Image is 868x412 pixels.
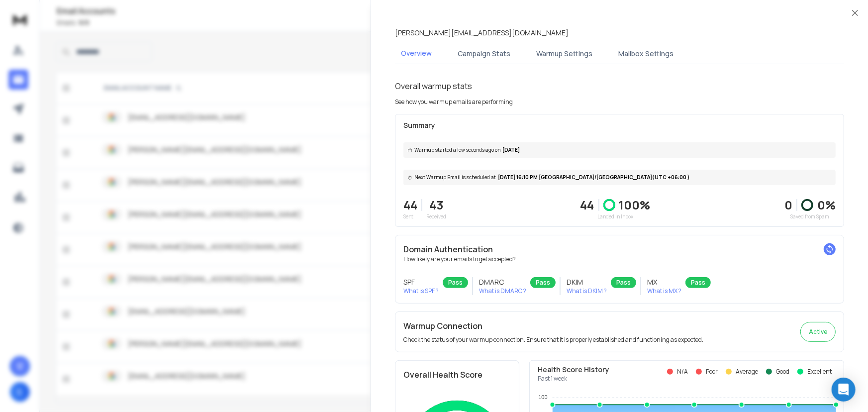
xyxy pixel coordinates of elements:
[611,277,636,288] div: Pass
[647,287,681,295] p: What is MX ?
[443,277,468,288] div: Pass
[403,287,439,295] p: What is SPF ?
[414,146,500,154] span: Warmup started a few seconds ago on
[832,378,856,402] div: Open Intercom Messenger
[647,277,681,287] h3: MX
[538,375,609,383] p: Past 1 week
[403,213,417,220] p: Sent
[685,277,711,288] div: Pass
[403,277,439,287] h3: SPF
[619,197,651,213] p: 100 %
[784,197,792,213] strong: 0
[479,277,526,287] h3: DMARC
[736,368,758,376] p: Average
[395,28,569,38] p: [PERSON_NAME][EMAIL_ADDRESS][DOMAIN_NAME]
[403,255,836,263] p: How likely are your emails to get accepted?
[479,287,526,295] p: What is DMARC ?
[580,197,594,213] p: 44
[530,43,598,65] button: Warmup Settings
[426,197,446,213] p: 43
[403,336,703,344] p: Check the status of your warmup connection. Ensure that it is properly established and functionin...
[612,43,679,65] button: Mailbox Settings
[677,368,688,376] p: N/A
[395,80,472,92] h1: Overall warmup stats
[395,98,513,106] p: See how you warmup emails are performing
[784,213,836,220] p: Saved from Spam
[395,42,438,65] button: Overview
[414,174,496,181] span: Next Warmup Email is scheduled at
[538,365,609,375] p: Health Score History
[403,197,417,213] p: 44
[403,243,836,255] h2: Domain Authentication
[530,277,556,288] div: Pass
[452,43,516,65] button: Campaign Stats
[800,322,836,342] button: Active
[807,368,832,376] p: Excellent
[706,368,718,376] p: Poor
[403,170,836,185] div: [DATE] 16:10 PM [GEOGRAPHIC_DATA]/[GEOGRAPHIC_DATA] (UTC +06:00 )
[817,197,836,213] p: 0 %
[580,213,651,220] p: Landed in Inbox
[567,277,607,287] h3: DKIM
[776,368,789,376] p: Good
[403,320,703,332] h2: Warmup Connection
[403,120,836,130] p: Summary
[403,369,511,381] h2: Overall Health Score
[538,395,547,401] tspan: 100
[403,142,836,158] div: [DATE]
[426,213,446,220] p: Received
[567,287,607,295] p: What is DKIM ?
